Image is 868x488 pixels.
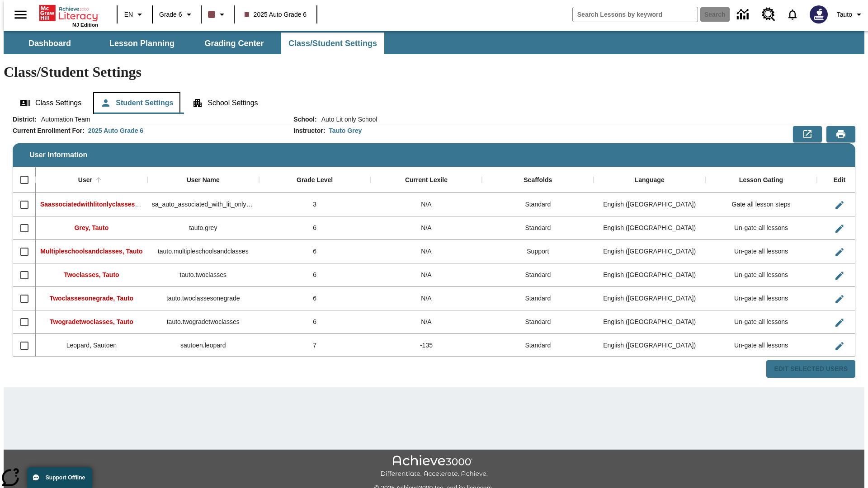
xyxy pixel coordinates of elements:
span: Grade 6 [159,10,182,19]
h2: Instructor : [293,127,325,135]
span: Saassociatedwithlitonlyclasses, Saassociatedwithlitonlyclasses [40,201,233,208]
div: English (US) [594,287,705,310]
div: -135 [371,334,482,357]
button: Class color is dark brown. Change class color [204,6,231,23]
div: Un-gate all lessons [705,240,817,263]
div: 6 [259,240,371,263]
a: Resource Center, Will open in new tab [756,2,781,27]
div: Standard [482,287,594,310]
span: Twoclassesonegrade, Tauto [50,295,133,302]
div: SubNavbar [4,31,864,54]
div: N/A [371,310,482,334]
a: Notifications [781,3,804,26]
div: 6 [259,263,371,287]
div: Un-gate all lessons [705,287,817,310]
div: Current Lexile [405,176,448,184]
div: 7 [259,334,371,357]
div: tauto.grey [147,216,259,240]
span: Leopard, Sautoen [66,342,117,349]
div: Tauto Grey [329,126,362,135]
div: Standard [482,334,594,357]
div: sautoen.leopard [147,334,259,357]
div: Un-gate all lessons [705,263,817,287]
div: tauto.twoclasses [147,263,259,287]
span: Auto Lit only School [317,115,377,124]
div: Un-gate all lessons [705,310,817,334]
div: N/A [371,216,482,240]
h2: District : [13,116,37,123]
span: Twogradetwoclasses, Tauto [50,318,133,325]
button: Open side menu [7,1,34,28]
div: Grade Level [297,176,333,184]
div: Un-gate all lessons [705,334,817,357]
h1: Class/Student Settings [4,64,864,80]
div: Standard [482,216,594,240]
div: tauto.multipleschoolsandclasses [147,240,259,263]
div: User [78,176,92,184]
div: English (US) [594,193,705,216]
span: Twoclasses, Tauto [64,271,119,278]
button: Dashboard [5,33,95,54]
span: Grading Center [204,38,264,49]
button: Student Settings [93,92,180,114]
button: Edit User [830,337,849,355]
div: English (US) [594,334,705,357]
div: tauto.twoclassesonegrade [147,287,259,310]
div: English (US) [594,240,705,263]
h2: School : [293,116,316,123]
button: Class/Student Settings [281,33,384,54]
button: Export to CSV [793,126,822,142]
div: Standard [482,310,594,334]
span: Support Offline [46,474,85,481]
a: Home [39,4,98,22]
button: Grading Center [189,33,279,54]
button: Edit User [830,267,849,285]
button: School Settings [185,92,265,114]
div: tauto.twogradetwoclasses [147,310,259,334]
button: Edit User [830,290,849,308]
button: Edit User [830,220,849,238]
div: Lesson Gating [739,176,783,184]
div: User Name [187,176,220,184]
a: Data Center [731,2,756,27]
span: Dashboard [28,38,71,49]
span: EN [124,10,133,19]
div: Standard [482,263,594,287]
span: User Information [29,151,87,159]
input: search field [573,7,698,22]
div: 2025 Auto Grade 6 [88,126,143,135]
span: Multipleschoolsandclasses, Tauto [40,248,142,255]
div: Language [635,176,665,184]
div: N/A [371,240,482,263]
div: 6 [259,287,371,310]
div: Home [39,3,98,28]
div: 3 [259,193,371,216]
span: 2025 Auto Grade 6 [245,10,307,19]
button: Lesson Planning [97,33,187,54]
button: Edit User [830,314,849,332]
button: Print Preview [826,126,855,142]
div: Scaffolds [524,176,552,184]
div: Gate all lesson steps [705,193,817,216]
span: Automation Team [37,115,90,124]
div: English (US) [594,310,705,334]
div: Class/Student Settings [13,92,855,114]
div: SubNavbar [4,33,385,54]
span: Tauto [837,10,852,19]
div: 6 [259,310,371,334]
button: Grade: Grade 6, Select a grade [156,6,198,23]
div: English (US) [594,263,705,287]
div: N/A [371,287,482,310]
div: Standard [482,193,594,216]
button: Profile/Settings [833,6,868,23]
button: Support Offline [27,467,92,488]
div: Edit [834,176,845,184]
button: Edit User [830,196,849,214]
img: Achieve3000 Differentiate Accelerate Achieve [380,455,488,478]
div: English (US) [594,216,705,240]
img: Avatar [810,5,828,23]
div: N/A [371,193,482,216]
span: Lesson Planning [109,38,175,49]
div: Un-gate all lessons [705,216,817,240]
button: Language: EN, Select a language [120,6,149,23]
